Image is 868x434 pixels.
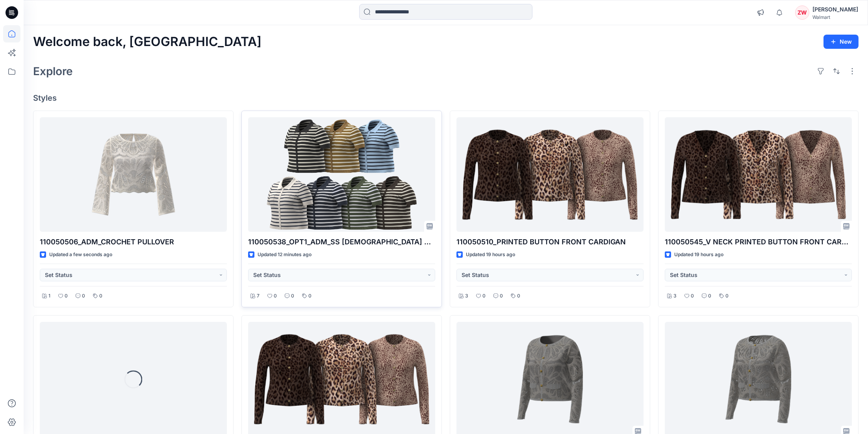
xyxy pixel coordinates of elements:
[500,292,503,300] p: 0
[40,117,227,232] a: 110050506_ADM_CROCHET PULLOVER
[456,117,644,232] a: 110050510_PRINTED BUTTON FRONT CARDIGAN
[795,6,809,20] div: ZW
[82,292,85,300] p: 0
[33,65,73,78] h2: Explore
[49,251,112,259] p: Updated a few seconds ago
[48,292,50,300] p: 1
[517,292,520,300] p: 0
[65,292,68,300] p: 0
[291,292,294,300] p: 0
[248,236,435,247] p: 110050538_OPT1_ADM_SS [DEMOGRAPHIC_DATA] CARDI
[257,292,260,300] p: 7
[466,251,515,259] p: Updated 19 hours ago
[708,292,711,300] p: 0
[665,117,852,232] a: 110050545_V NECK PRINTED BUTTON FRONT CARDIGAN
[823,35,859,49] button: New
[308,292,312,300] p: 0
[812,5,858,14] div: [PERSON_NAME]
[674,251,723,259] p: Updated 19 hours ago
[673,292,677,300] p: 3
[691,292,694,300] p: 0
[33,93,859,103] h4: Styles
[258,251,312,259] p: Updated 12 minutes ago
[725,292,729,300] p: 0
[40,236,227,247] p: 110050506_ADM_CROCHET PULLOVER
[665,236,852,247] p: 110050545_V NECK PRINTED BUTTON FRONT CARDIGAN
[812,14,858,20] div: Walmart
[482,292,486,300] p: 0
[248,117,435,232] a: 110050538_OPT1_ADM_SS LADY CARDI
[274,292,277,300] p: 0
[33,35,262,49] h2: Welcome back, [GEOGRAPHIC_DATA]
[465,292,468,300] p: 3
[99,292,102,300] p: 0
[456,236,644,247] p: 110050510_PRINTED BUTTON FRONT CARDIGAN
